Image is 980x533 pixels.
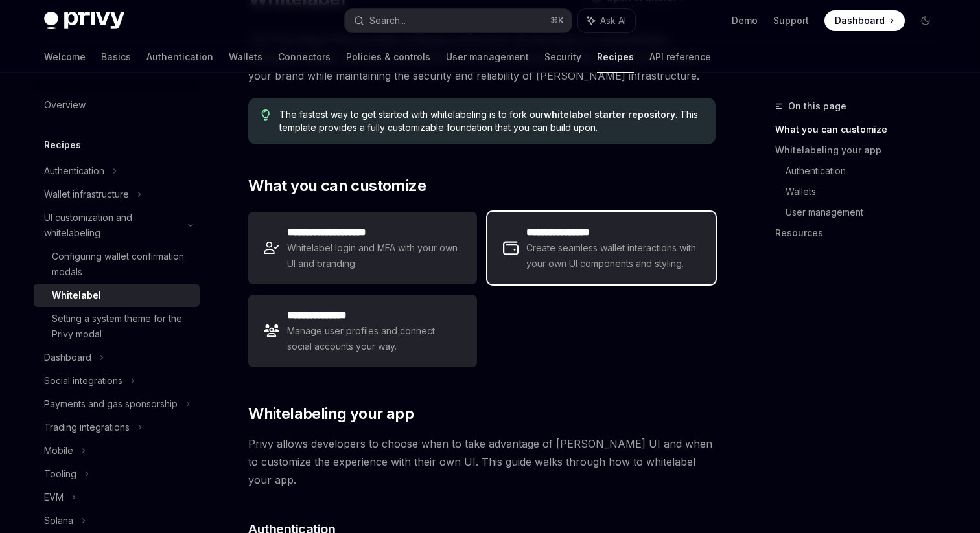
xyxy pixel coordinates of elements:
span: ⌘ K [550,16,564,26]
button: Ask AI [578,9,635,32]
div: Tooling [44,466,76,482]
a: Welcome [44,41,86,73]
a: What you can customize [775,119,946,140]
a: **** **** **** *Create seamless wallet interactions with your own UI components and styling. [487,212,716,284]
div: Search... [369,13,406,28]
a: Overview [34,93,200,117]
div: Dashboard [44,350,91,365]
a: **** **** *****Manage user profiles and connect social accounts your way. [248,295,476,367]
div: Social integrations [44,373,122,389]
svg: Tip [261,109,270,121]
div: Configuring wallet confirmation modals [52,249,192,280]
a: Support [773,14,809,27]
a: Authentication [786,161,946,181]
a: Authentication [146,41,213,73]
span: What you can customize [248,176,426,196]
a: Demo [732,14,758,27]
a: User management [786,202,946,223]
a: Policies & controls [346,41,430,73]
a: Basics [101,41,131,73]
div: Solana [44,513,73,528]
button: Toggle dark mode [915,10,936,31]
div: UI customization and whitelabeling [44,210,180,241]
a: Whitelabeling your app [775,140,946,161]
a: Wallets [229,41,262,73]
div: EVM [44,490,64,505]
span: Whitelabeling your app [248,403,414,424]
div: Whitelabel [52,288,101,303]
a: Security [544,41,581,73]
span: On this page [788,98,846,114]
div: Overview [44,97,86,113]
div: Trading integrations [44,420,130,435]
a: whitelabel starter repository [544,109,675,120]
a: User management [446,41,529,73]
span: Whitelabel login and MFA with your own UI and branding. [287,240,461,271]
a: Recipes [597,41,634,73]
a: API reference [649,41,711,73]
span: Create seamless wallet interactions with your own UI components and styling. [526,240,700,271]
a: Dashboard [824,10,905,31]
a: Whitelabel [34,284,200,307]
div: Mobile [44,443,73,459]
div: Wallet infrastructure [44,187,129,202]
a: Connectors [278,41,331,73]
div: Authentication [44,163,104,179]
h5: Recipes [44,137,81,153]
button: Search...⌘K [345,9,572,32]
div: Payments and gas sponsorship [44,396,178,412]
span: Privy allows developers to choose when to take advantage of [PERSON_NAME] UI and when to customiz... [248,435,716,489]
span: Dashboard [835,14,885,27]
a: Setting a system theme for the Privy modal [34,307,200,346]
img: dark logo [44,12,124,30]
a: Wallets [786,181,946,202]
a: Resources [775,223,946,244]
span: Ask AI [600,14,626,27]
a: Configuring wallet confirmation modals [34,245,200,284]
span: The fastest way to get started with whitelabeling is to fork our . This template provides a fully... [279,108,703,134]
div: Setting a system theme for the Privy modal [52,311,192,342]
span: Manage user profiles and connect social accounts your way. [287,323,461,354]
